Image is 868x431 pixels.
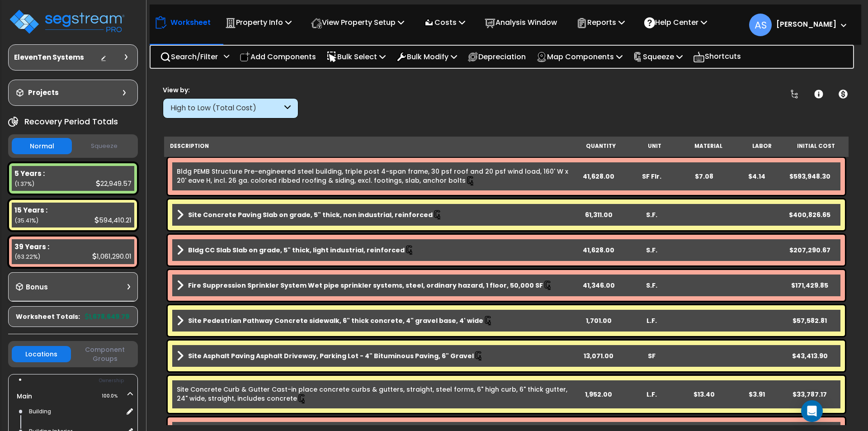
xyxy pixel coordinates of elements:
div: SF [625,351,678,360]
a: Assembly Title [177,244,572,256]
h3: Bonus [26,284,48,291]
small: Description [170,142,209,150]
a: Individual Item [177,385,572,404]
p: Bulk Modify [396,51,457,63]
div: S.F. [625,246,678,255]
p: View Property Setup [311,16,404,28]
b: Fire Suppression Sprinkler System Wet pipe sprinkler systems, steel, ordinary hazard, 1 floor, 50... [188,281,543,290]
p: Depreciation [467,51,526,63]
p: Search/Filter [160,51,218,63]
small: Unit [648,142,661,150]
small: Initial Cost [797,142,835,150]
div: 22,949.57 [96,179,132,188]
div: $593,948.30 [783,172,836,181]
b: Site Asphalt Paving Asphalt Driveway, Parking Lot - 4" Bituminous Paving, 6" Gravel [188,351,474,360]
div: $4.14 [731,172,783,181]
button: Squeeze [74,138,134,154]
div: 1,952.00 [572,390,625,399]
a: Assembly Title [177,279,572,292]
h4: Recovery Period Totals [24,117,118,126]
p: Add Components [240,51,316,63]
p: Shortcuts [693,50,741,63]
div: $3.91 [731,390,783,399]
div: 41,346.00 [572,281,625,290]
div: Depreciation [462,46,531,67]
b: 15 Years : [14,205,47,215]
span: AS [749,14,772,36]
div: Building [27,406,123,417]
a: Assembly Title [177,208,572,221]
p: Reports [576,16,625,28]
b: Site Pedestrian Pathway Concrete sidewalk, 6" thick concrete, 4" gravel base, 4' wide [188,316,483,325]
button: Locations [12,346,71,362]
div: Shortcuts [688,46,746,68]
div: 61,311.00 [572,210,625,219]
b: [PERSON_NAME] [776,19,836,29]
h3: Projects [28,88,59,97]
div: Ownership [27,375,137,386]
div: SF Flr. [625,172,678,181]
div: S.F. [625,210,678,219]
div: 1,701.00 [572,316,625,325]
button: Component Groups [75,345,135,364]
div: 41,628.00 [572,246,625,255]
div: $57,582.81 [783,316,836,325]
a: Assembly Title [177,350,572,362]
div: $43,413.90 [783,351,836,360]
p: Squeeze [633,51,683,63]
small: (35.41%) [14,217,38,224]
b: Site Concrete Paving Slab on grade, 5" thick, non industrial, reinforced [188,210,433,219]
b: 39 Years : [14,242,49,251]
p: Worksheet [170,16,211,28]
p: Analysis Window [485,16,557,28]
div: $7.08 [678,172,731,181]
div: 13,071.00 [572,351,625,360]
div: $400,826.65 [783,210,836,219]
a: Main 100.0% [17,392,32,401]
small: Material [694,142,722,150]
div: View by: [163,85,298,95]
img: logo_pro_r.png [8,8,126,35]
p: Bulk Select [326,51,386,63]
div: $33,787.17 [783,390,836,399]
b: 1,678,649.79 [85,312,129,321]
div: 594,410.21 [94,215,132,225]
div: 1,061,290.01 [92,251,132,261]
div: S.F. [625,281,678,290]
span: 100.0% [102,391,126,402]
b: 5 Years : [14,169,45,178]
div: L.F. [625,316,678,325]
p: Property Info [225,16,292,28]
h3: ElevenTen Systems [14,53,84,62]
div: 41,628.00 [572,172,625,181]
div: $207,290.67 [783,246,836,255]
small: (1.37%) [14,180,34,188]
small: (63.22%) [14,253,40,260]
p: Costs [424,16,465,28]
button: Normal [12,138,72,154]
p: Map Components [536,51,623,63]
div: $171,429.85 [783,281,836,290]
span: Worksheet Totals: [16,312,80,321]
a: Assembly Title [177,314,572,327]
div: High to Low (Total Cost) [170,103,282,114]
p: Help Center [644,16,707,28]
small: Labor [752,142,772,150]
small: Quantity [586,142,616,150]
b: Bldg CC Slab Slab on grade, 5" thick, light industrial, reinforced [188,246,405,255]
div: Open Intercom Messenger [801,400,823,422]
a: Individual Item [177,167,572,186]
div: Add Components [235,46,321,67]
div: L.F. [625,390,678,399]
div: $13.40 [678,390,731,399]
